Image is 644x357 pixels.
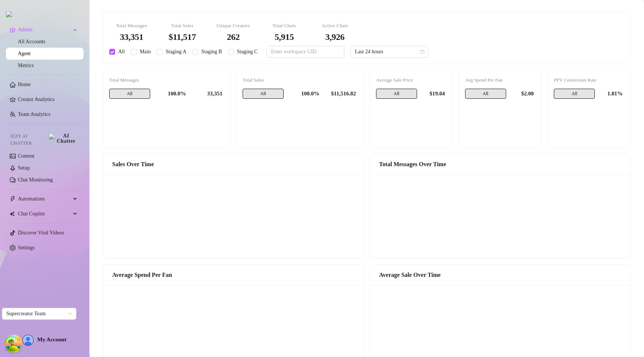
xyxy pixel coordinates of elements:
[192,89,224,99] div: 33,351
[18,208,71,220] span: Chat Copilot
[162,48,189,56] span: Staging A
[156,89,186,99] div: 100.0%
[554,89,595,99] span: All
[243,89,284,99] span: All
[465,76,536,84] div: Avg Spend Per Fan
[10,196,16,202] span: thunderbolt
[37,337,66,342] span: My Account
[420,50,424,54] span: calendar
[268,22,300,29] div: Total Chats
[18,51,31,56] a: Agent
[465,89,506,99] span: All
[115,22,148,29] div: Total Messages
[115,32,148,41] div: 33,351
[217,22,250,29] div: Unique Creators
[355,46,424,57] span: Last 24 hours
[18,82,31,87] a: Home
[18,165,30,171] a: Setup
[23,335,33,345] img: AD_cMMTxCeTpmN1d5MnKJ1j-_uXZCpTKapSSqNGg4PyXtR_tCW7gZXTNmFz2tpVv9LSyNV7ff1CaS4f4q0HLYKULQOwoM5GQR...
[318,32,351,41] div: 3,926
[109,76,224,84] div: Total Messages
[49,133,78,144] img: AI Chatter
[6,11,12,17] img: logo.svg
[512,89,536,99] div: $2.08
[6,336,21,351] button: Open Tanstack query devtools
[376,76,446,84] div: Average Sale Price
[217,32,250,41] div: 262
[554,76,624,84] div: PPV Conversion Rate
[234,48,261,56] span: Staging C
[18,63,34,68] a: Metrics
[423,89,446,99] div: $19.04
[271,48,334,56] input: Enter workspace UID
[137,48,154,56] span: Main
[318,22,351,29] div: Active Chats
[112,270,354,279] div: Average Spend Per Fan
[10,211,15,217] img: Chat Copilot
[112,159,354,169] div: Sales Over Time
[379,270,621,279] div: Average Sale Over Time
[18,94,78,105] a: Creator Analytics
[109,89,150,99] span: All
[166,22,199,29] div: Total Sales
[268,32,300,41] div: 5,915
[6,308,72,319] span: Supercreator Team
[18,39,45,44] a: All Accounts
[18,230,64,236] a: Discover Viral Videos
[4,346,9,351] span: build
[325,89,357,99] div: $11,516.82
[10,27,16,33] span: crown
[243,76,357,84] div: Total Sales
[290,89,319,99] div: 100.0%
[379,159,621,169] div: Total Messages Over Time
[18,245,35,250] a: Settings
[601,89,624,99] div: 1.81%
[115,48,128,56] span: All
[18,153,34,159] a: Content
[10,133,46,147] span: Izzy AI Chatter
[18,24,71,36] span: Admin
[18,177,53,183] a: Chat Monitoring
[198,48,225,56] span: Staging B
[18,193,71,205] span: Automations
[18,111,50,117] a: Team Analytics
[376,89,417,99] span: All
[166,32,199,41] div: $11,517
